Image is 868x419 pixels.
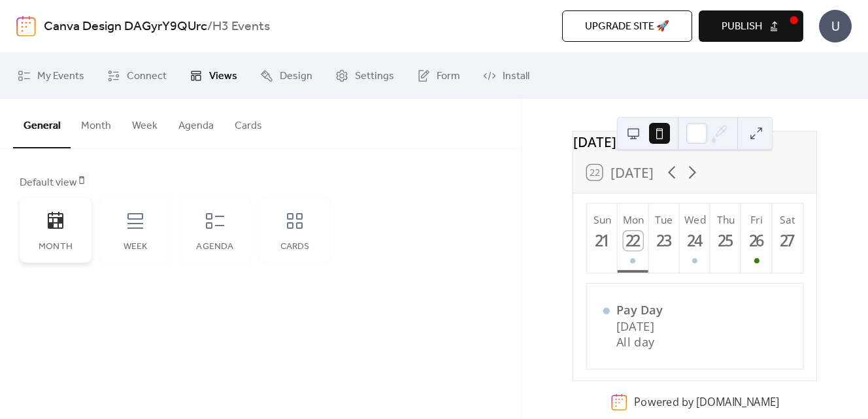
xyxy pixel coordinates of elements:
button: General [13,99,71,148]
a: My Events [8,58,94,93]
span: Settings [355,69,394,84]
button: Week [122,99,168,147]
div: All day [616,334,663,350]
div: U [819,10,852,42]
div: [DATE] [616,318,663,334]
div: Mon [623,212,644,227]
a: Canva Design DAGyrY9QUrc [44,14,207,39]
button: Thu25 [710,204,741,273]
div: [DATE] [573,131,816,152]
b: H3 Events [212,14,270,39]
button: Cards [224,99,273,147]
button: Sat27 [772,204,803,273]
div: 26 [747,231,766,250]
div: Default view [20,175,499,191]
div: Tue [654,212,675,227]
div: Agenda [192,242,238,252]
div: 21 [593,231,612,250]
div: 25 [716,231,735,250]
div: Sun [592,212,613,227]
div: Fri [746,212,767,227]
div: Month [33,242,78,252]
div: Pay Day [616,301,663,318]
div: 23 [654,231,673,250]
div: Thu [715,212,736,227]
img: logo [16,16,36,37]
a: [DOMAIN_NAME] [696,395,779,409]
div: Cards [272,242,318,252]
a: Connect [97,58,176,93]
a: Install [473,58,539,93]
button: Tue23 [648,204,679,273]
button: Month [71,99,122,147]
span: My Events [37,69,84,84]
button: Wed24 [679,204,710,273]
span: Design [280,69,312,84]
a: Form [407,58,470,93]
div: 22 [624,231,643,250]
div: Wed [684,212,705,227]
div: Sat [777,212,798,227]
button: Upgrade site 🚀 [562,10,692,42]
button: Fri26 [741,204,772,273]
a: Settings [325,58,404,93]
div: 24 [685,231,704,250]
span: Upgrade site 🚀 [585,19,669,35]
div: Powered by [634,395,779,409]
a: Views [180,58,247,93]
span: Connect [127,69,167,84]
button: Publish [699,10,803,42]
button: Agenda [168,99,224,147]
div: Week [112,242,158,252]
a: Design [250,58,322,93]
span: Views [209,69,237,84]
div: 27 [778,231,797,250]
span: Install [503,69,529,84]
span: Publish [722,19,762,35]
span: Form [437,69,460,84]
button: Sun21 [587,204,618,273]
button: Mon22 [618,204,648,273]
b: / [207,14,212,39]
